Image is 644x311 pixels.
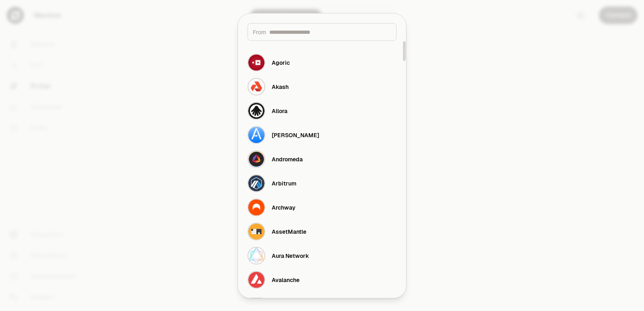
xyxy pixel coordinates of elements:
img: Akash Logo [248,78,265,95]
button: Arbitrum LogoArbitrum [243,171,401,195]
button: Agoric LogoAgoric [243,50,401,74]
div: Andromeda [272,155,303,163]
div: Avalanche [272,276,299,284]
img: Avalanche Logo [248,271,265,288]
div: Akash [272,82,289,91]
div: Agoric [272,58,290,66]
button: Althea Logo[PERSON_NAME] [243,123,401,147]
button: AssetMantle LogoAssetMantle [243,219,401,243]
button: Allora LogoAllora [243,99,401,123]
img: Allora Logo [248,102,265,119]
img: Andromeda Logo [248,150,265,168]
div: Archway [272,203,295,211]
img: Arbitrum Logo [248,174,265,192]
div: [PERSON_NAME] [272,131,319,139]
button: Archway LogoArchway [243,195,401,219]
img: AssetMantle Logo [248,222,265,240]
span: From [253,28,266,36]
img: Archway Logo [248,198,265,216]
button: Aura Network LogoAura Network [243,243,401,268]
img: Aura Network Logo [248,247,265,264]
button: Andromeda LogoAndromeda [243,147,401,171]
button: Akash LogoAkash [243,74,401,99]
div: Allora [272,107,287,115]
div: Aura Network [272,251,309,260]
div: AssetMantle [272,227,306,235]
div: Arbitrum [272,179,296,187]
img: Agoric Logo [248,54,265,71]
img: Althea Logo [248,126,265,144]
button: Avalanche LogoAvalanche [243,268,401,292]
